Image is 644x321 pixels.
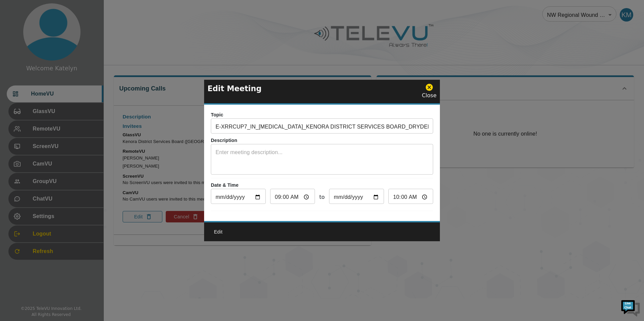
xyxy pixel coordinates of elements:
p: Description [211,137,433,144]
div: Chat with us now [35,35,113,44]
textarea: Type your message and hit 'Enter' [3,184,128,207]
p: Edit Meeting [207,83,262,95]
img: Chat Widget [620,297,641,318]
p: Date & Time [211,182,433,189]
button: Edit [207,226,229,238]
div: Minimize live chat window [110,3,127,20]
span: to [319,193,325,201]
span: We're online! [39,85,93,153]
p: Topic [211,111,433,118]
img: d_736959983_company_1615157101543_736959983 [11,31,28,48]
div: Close [422,83,437,100]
